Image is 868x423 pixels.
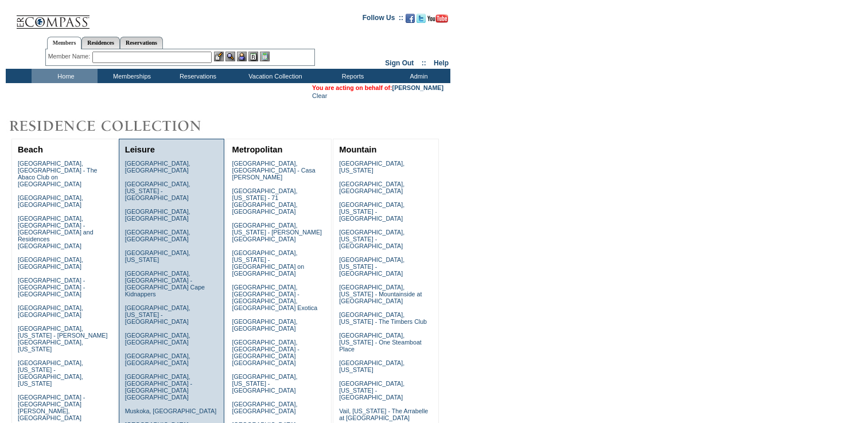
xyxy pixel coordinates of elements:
[339,229,404,249] a: [GEOGRAPHIC_DATA], [US_STATE] - [GEOGRAPHIC_DATA]
[48,52,92,61] div: Member Name:
[232,339,299,366] a: [GEOGRAPHIC_DATA], [GEOGRAPHIC_DATA] - [GEOGRAPHIC_DATA] [GEOGRAPHIC_DATA]
[417,17,426,24] a: Follow us on Twitter
[427,14,448,23] img: Subscribe to our YouTube Channel
[18,359,83,387] a: [GEOGRAPHIC_DATA], [US_STATE] - [GEOGRAPHIC_DATA], [US_STATE]
[232,373,297,394] a: [GEOGRAPHIC_DATA], [US_STATE] - [GEOGRAPHIC_DATA]
[125,352,190,366] a: [GEOGRAPHIC_DATA], [GEOGRAPHIC_DATA]
[248,52,258,61] img: Reservations
[125,332,190,346] a: [GEOGRAPHIC_DATA], [GEOGRAPHIC_DATA]
[339,332,422,352] a: [GEOGRAPHIC_DATA], [US_STATE] - One Steamboat Place
[312,92,327,99] a: Clear
[363,13,403,26] td: Follow Us ::
[339,160,404,174] a: [GEOGRAPHIC_DATA], [US_STATE]
[318,69,384,83] td: Reports
[125,181,190,201] a: [GEOGRAPHIC_DATA], [US_STATE] - [GEOGRAPHIC_DATA]
[237,52,247,61] img: Impersonate
[125,270,205,297] a: [GEOGRAPHIC_DATA], [GEOGRAPHIC_DATA] - [GEOGRAPHIC_DATA] Cape Kidnappers
[232,160,315,181] a: [GEOGRAPHIC_DATA], [GEOGRAPHIC_DATA] - Casa [PERSON_NAME]
[125,249,190,263] a: [GEOGRAPHIC_DATA], [US_STATE]
[32,69,98,83] td: Home
[214,52,224,61] img: b_edit.gif
[339,359,404,373] a: [GEOGRAPHIC_DATA], [US_STATE]
[120,37,163,49] a: Reservations
[15,6,90,29] img: Compass Home
[232,222,322,242] a: [GEOGRAPHIC_DATA], [US_STATE] - [PERSON_NAME][GEOGRAPHIC_DATA]
[232,249,304,277] a: [GEOGRAPHIC_DATA], [US_STATE] - [GEOGRAPHIC_DATA] on [GEOGRAPHIC_DATA]
[125,304,190,325] a: [GEOGRAPHIC_DATA], [US_STATE] - [GEOGRAPHIC_DATA]
[339,284,422,304] a: [GEOGRAPHIC_DATA], [US_STATE] - Mountainside at [GEOGRAPHIC_DATA]
[392,84,443,91] a: [PERSON_NAME]
[232,187,297,215] a: [GEOGRAPHIC_DATA], [US_STATE] - 71 [GEOGRAPHIC_DATA], [GEOGRAPHIC_DATA]
[422,59,426,67] span: ::
[18,325,108,352] a: [GEOGRAPHIC_DATA], [US_STATE] - [PERSON_NAME][GEOGRAPHIC_DATA], [US_STATE]
[18,394,85,421] a: [GEOGRAPHIC_DATA] - [GEOGRAPHIC_DATA][PERSON_NAME], [GEOGRAPHIC_DATA]
[98,69,164,83] td: Memberships
[18,215,94,249] a: [GEOGRAPHIC_DATA], [GEOGRAPHIC_DATA] - [GEOGRAPHIC_DATA] and Residences [GEOGRAPHIC_DATA]
[232,401,297,414] a: [GEOGRAPHIC_DATA], [GEOGRAPHIC_DATA]
[47,37,82,49] a: Members
[339,311,427,325] a: [GEOGRAPHIC_DATA], [US_STATE] - The Timbers Club
[417,14,426,23] img: Follow us on Twitter
[339,201,404,222] a: [GEOGRAPHIC_DATA], [US_STATE] - [GEOGRAPHIC_DATA]
[125,145,155,154] a: Leisure
[164,69,229,83] td: Reservations
[125,208,190,222] a: [GEOGRAPHIC_DATA], [GEOGRAPHIC_DATA]
[385,59,414,67] a: Sign Out
[260,52,270,61] img: b_calculator.gif
[232,318,297,332] a: [GEOGRAPHIC_DATA], [GEOGRAPHIC_DATA]
[125,160,190,174] a: [GEOGRAPHIC_DATA], [GEOGRAPHIC_DATA]
[427,17,448,24] a: Subscribe to our YouTube Channel
[339,408,428,421] a: Vail, [US_STATE] - The Arrabelle at [GEOGRAPHIC_DATA]
[406,17,415,24] a: Become our fan on Facebook
[18,304,83,318] a: [GEOGRAPHIC_DATA], [GEOGRAPHIC_DATA]
[434,59,449,67] a: Help
[406,14,415,23] img: Become our fan on Facebook
[229,69,318,83] td: Vacation Collection
[339,256,404,277] a: [GEOGRAPHIC_DATA], [US_STATE] - [GEOGRAPHIC_DATA]
[312,84,443,91] span: You are acting on behalf of:
[81,37,120,49] a: Residences
[339,181,404,194] a: [GEOGRAPHIC_DATA], [GEOGRAPHIC_DATA]
[18,277,85,297] a: [GEOGRAPHIC_DATA] - [GEOGRAPHIC_DATA] - [GEOGRAPHIC_DATA]
[339,380,404,401] a: [GEOGRAPHIC_DATA], [US_STATE] - [GEOGRAPHIC_DATA]
[384,69,450,83] td: Admin
[339,145,376,154] a: Mountain
[232,284,317,311] a: [GEOGRAPHIC_DATA], [GEOGRAPHIC_DATA] - [GEOGRAPHIC_DATA], [GEOGRAPHIC_DATA] Exotica
[18,256,83,270] a: [GEOGRAPHIC_DATA], [GEOGRAPHIC_DATA]
[125,408,216,414] a: Muskoka, [GEOGRAPHIC_DATA]
[18,194,83,208] a: [GEOGRAPHIC_DATA], [GEOGRAPHIC_DATA]
[125,373,192,401] a: [GEOGRAPHIC_DATA], [GEOGRAPHIC_DATA] - [GEOGRAPHIC_DATA] [GEOGRAPHIC_DATA]
[18,145,43,154] a: Beach
[6,115,229,138] img: Destinations by Exclusive Resorts
[125,229,190,242] a: [GEOGRAPHIC_DATA], [GEOGRAPHIC_DATA]
[18,160,98,187] a: [GEOGRAPHIC_DATA], [GEOGRAPHIC_DATA] - The Abaco Club on [GEOGRAPHIC_DATA]
[232,145,282,154] a: Metropolitan
[225,52,235,61] img: View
